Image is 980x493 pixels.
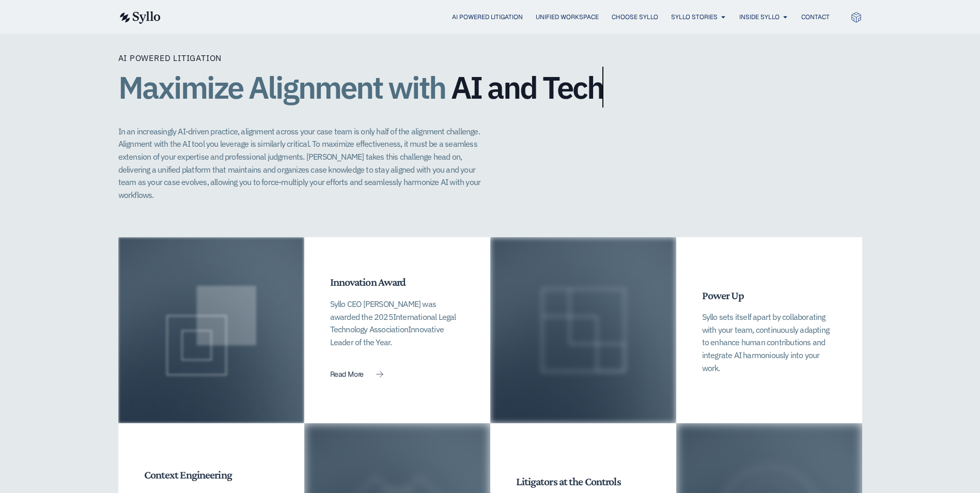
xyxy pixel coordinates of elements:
a: Choose Syllo [612,12,658,22]
a: Inside Syllo [739,12,780,22]
span: Power Up [702,289,744,302]
nav: Menu [181,12,830,22]
p: AI Powered Litigation [118,52,862,64]
span: Innovation Award [330,275,406,288]
p: Syllo CEO [PERSON_NAME] was awarded the 2025 Innovative Leader of the Year. [330,298,464,349]
p: In an increasingly AI-driven practice, alignment across your case team is only half of the alignm... [118,125,491,202]
p: Syllo sets itself apart by collaborating with your team, continuously adapting to enhance human c... [702,311,836,374]
a: AI Powered Litigation [452,12,523,22]
span: International Legal Technology Association [330,312,456,335]
span: Context Engineering [144,468,232,481]
a: Read More [330,371,383,378]
a: Syllo Stories [671,12,718,22]
span: AI and Tech​ [451,70,603,104]
div: Menu Toggle [181,12,830,22]
a: Unified Workspace [536,12,599,22]
span: Maximize Alignment with [118,67,445,107]
img: syllo [118,11,161,24]
a: Contact [801,12,830,22]
span: Read More [330,371,364,378]
span: Litigators at the Controls [516,475,621,488]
